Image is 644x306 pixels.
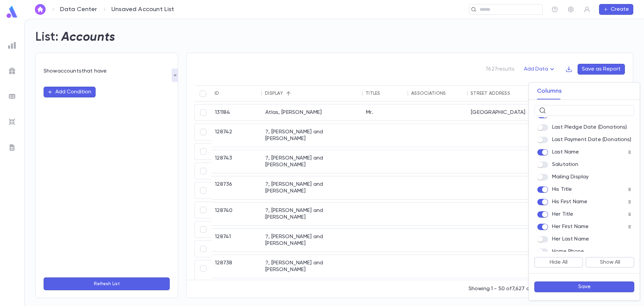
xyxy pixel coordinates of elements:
p: Last Name [552,149,579,156]
p: Her First Name [552,223,589,230]
p: Salutation [552,161,579,168]
p: Last Pledge Date (Donations) [552,124,627,131]
p: Her Title [552,211,573,218]
p: Her Last Name [552,236,589,243]
button: Hide All [534,257,583,268]
p: His First Name [552,199,587,205]
p: His Title [552,186,572,193]
button: Show All [586,257,634,268]
button: Columns [537,83,562,99]
p: Mailing Display [552,174,589,180]
button: Save [534,281,634,292]
p: Last Payment Date (Donations) [552,136,632,143]
p: Home Phone [552,248,584,255]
